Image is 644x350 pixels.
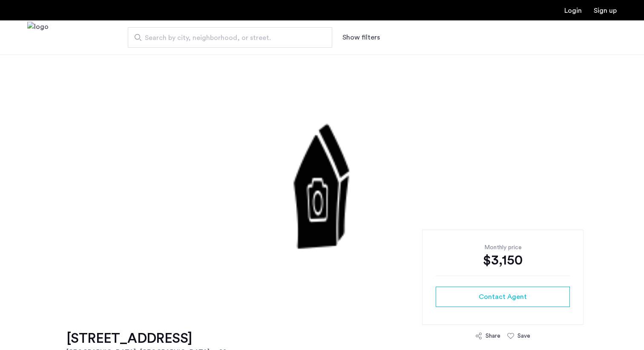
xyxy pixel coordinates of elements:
[594,7,617,14] a: Registration
[436,287,570,307] button: button
[517,332,530,340] div: Save
[486,332,500,340] div: Share
[27,22,49,54] img: logo
[436,243,570,252] div: Monthly price
[116,54,528,310] img: 2.gif
[66,330,229,347] h1: [STREET_ADDRESS]
[128,27,332,48] input: Apartment Search
[145,33,308,43] span: Search by city, neighborhood, or street.
[342,32,380,43] button: Show or hide filters
[436,252,570,269] div: $3,150
[27,22,49,54] a: Cazamio Logo
[564,7,582,14] a: Login
[479,292,527,302] span: Contact Agent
